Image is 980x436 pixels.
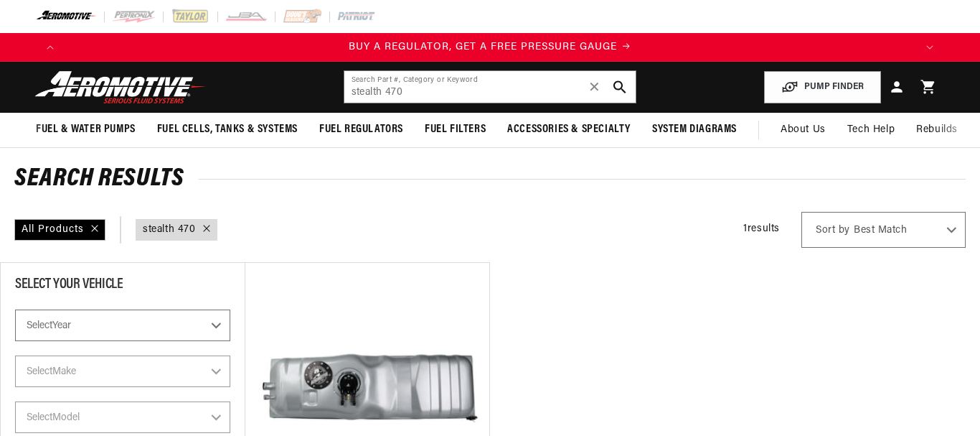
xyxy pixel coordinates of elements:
[641,113,748,147] summary: System Diagrams
[15,402,230,433] select: Model
[496,113,641,147] summary: Accessories & Specialty
[31,70,210,104] img: Aeromotive
[14,219,105,241] div: All Products
[65,40,915,55] div: Announcement
[15,277,230,295] div: Select Your Vehicle
[801,212,966,248] select: Sort by
[319,122,403,137] span: Fuel Regulators
[36,33,65,62] button: Translation missing: en.sections.announcements.previous_announcement
[847,122,895,138] span: Tech Help
[916,122,958,138] span: Rebuilds
[507,122,631,137] span: Accessories & Specialty
[588,75,601,98] span: ✕
[349,42,617,52] span: BUY A REGULATOR, GET A FREE PRESSURE GAUGE
[65,40,915,55] a: BUY A REGULATOR, GET A FREE PRESSURE GAUGE
[781,124,826,135] span: About Us
[36,122,136,137] span: Fuel & Water Pumps
[915,33,944,62] button: Translation missing: en.sections.announcements.next_announcement
[65,40,915,55] div: 1 of 4
[25,113,146,147] summary: Fuel & Water Pumps
[743,223,780,234] span: 1 results
[905,113,969,147] summary: Rebuilds
[344,71,636,103] input: Search by Part Number, Category or Keyword
[764,71,881,103] button: PUMP FINDER
[770,113,837,147] a: About Us
[425,122,486,137] span: Fuel Filters
[157,122,298,137] span: Fuel Cells, Tanks & Systems
[604,71,636,103] button: search button
[14,168,966,191] h2: Search Results
[308,113,414,147] summary: Fuel Regulators
[15,310,230,341] select: Year
[837,113,905,147] summary: Tech Help
[146,113,308,147] summary: Fuel Cells, Tanks & Systems
[15,356,230,387] select: Make
[816,223,850,238] span: Sort by
[414,113,496,147] summary: Fuel Filters
[652,122,737,137] span: System Diagrams
[143,222,196,238] a: stealth 470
